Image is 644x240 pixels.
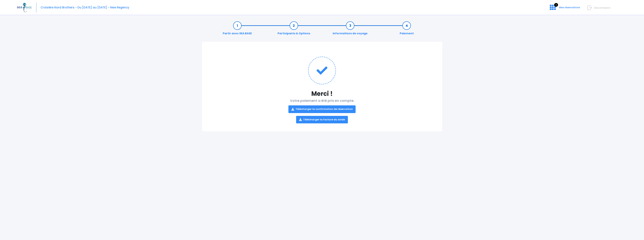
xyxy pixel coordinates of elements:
[41,5,129,9] span: Croisière Nord Brothers - Du [DATE] au [DATE] - New Regency
[296,116,348,123] a: Télécharger la facture du solde
[221,24,254,35] a: Partir avec SEA BASE
[276,24,312,35] a: Participants & Options
[554,3,558,7] span: 3
[594,6,610,10] span: Déconnexion
[398,24,416,35] a: Paiement
[288,105,356,113] a: Télécharger la confirmation de réservation
[209,99,435,123] h2: Votre paiement a été pris en compte.
[547,7,582,10] a: 3 Mes réservations
[209,90,435,97] h1: Merci !
[331,24,369,35] a: Informations de voyage
[559,6,580,9] span: Mes réservations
